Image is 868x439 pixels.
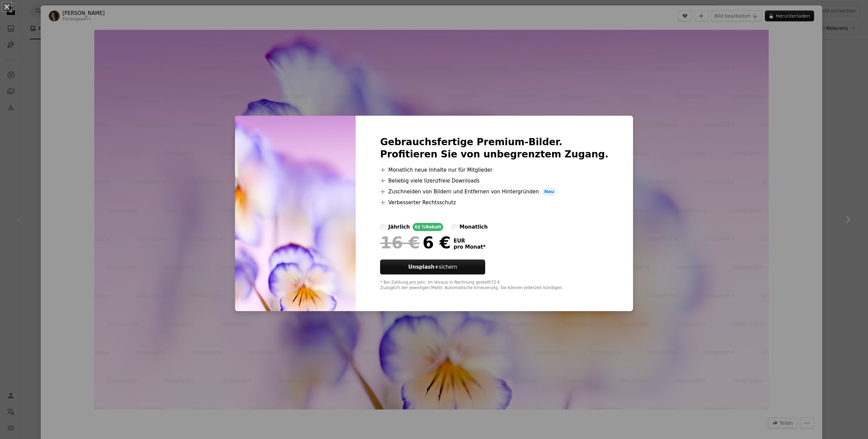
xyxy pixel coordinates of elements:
li: Beliebig viele lizenzfreie Downloads [380,177,609,185]
input: jährlich62 %Rabatt [380,224,386,230]
span: pro Monat * [454,244,486,250]
strong: Unsplash+ [408,264,439,270]
input: monatlich [451,224,457,230]
li: Zuschneiden von Bildern und Entfernen von Hintergründen [380,188,609,196]
span: 16 € [380,234,420,251]
div: * Bei Zahlung pro Jahr, im Voraus in Rechnung gestellt 72 € Zuzüglich der jeweiligen MwSt. Automa... [380,280,609,291]
span: EUR [454,238,486,244]
h2: Gebrauchsfertige Premium-Bilder. Profitieren Sie von unbegrenztem Zugang. [380,136,609,160]
li: Monatlich neue Inhalte nur für Mitglieder [380,166,609,174]
li: Verbesserter Rechtsschutz [380,198,609,207]
div: jährlich [388,223,410,231]
img: premium_photo-1701768923947-2e1de62955db [235,116,356,311]
div: 6 € [380,234,451,251]
div: monatlich [459,223,488,231]
div: 62 % Rabatt [413,223,443,231]
button: Unsplash+sichern [380,260,485,274]
span: Neu [541,188,557,196]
